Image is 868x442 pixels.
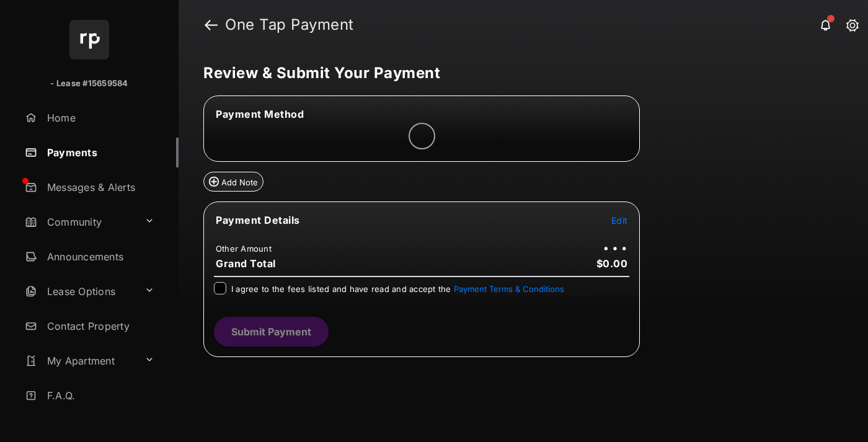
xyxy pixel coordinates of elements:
img: svg+xml;base64,PHN2ZyB4bWxucz0iaHR0cDovL3d3dy53My5vcmcvMjAwMC9zdmciIHdpZHRoPSI2NCIgaGVpZ2h0PSI2NC... [69,20,109,60]
a: Contact Property [20,311,179,341]
a: Community [20,207,139,237]
a: Messages & Alerts [20,172,179,202]
span: Edit [611,215,627,226]
span: $0.00 [596,257,628,270]
p: - Lease #15659584 [50,77,128,90]
a: Lease Options [20,276,139,306]
button: Submit Payment [214,317,329,347]
h5: Review & Submit Your Payment [203,66,833,81]
strong: One Tap Payment [225,17,354,32]
a: F.A.Q. [20,381,179,410]
button: Edit [611,214,627,226]
a: My Apartment [20,346,139,376]
span: I agree to the fees listed and have read and accept the [231,284,564,294]
button: Add Note [203,172,263,192]
a: Payments [20,138,179,167]
span: Payment Details [216,214,300,226]
button: I agree to the fees listed and have read and accept the [454,284,564,294]
td: Other Amount [215,243,272,254]
a: Announcements [20,242,179,272]
span: Grand Total [216,257,276,270]
span: Payment Method [216,108,304,120]
a: Home [20,103,179,133]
